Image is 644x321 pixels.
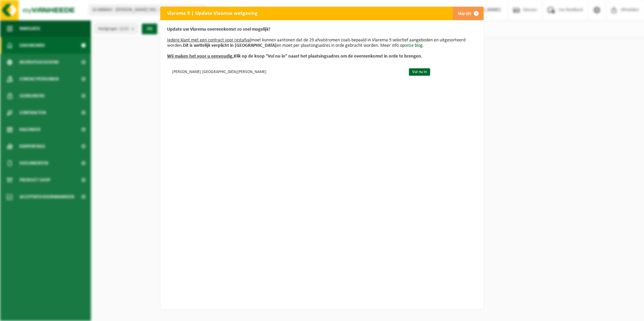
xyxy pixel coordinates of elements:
h2: Vlarema 9 | Update Vlaamse wetgeving [160,7,264,20]
b: Klik op de knop "Vul nu in" naast het plaatsingsadres om de overeenkomst in orde te brengen. [167,54,422,59]
b: Update uw Vlarema overeenkomst zo snel mogelijk! [167,27,270,32]
u: Wij maken het voor u eenvoudig. [167,54,234,59]
p: moet kunnen aantonen dat de 29 afvalstromen zoals bepaald in Vlarema 9 selectief aangeboden en ui... [167,27,477,59]
a: Vul nu in [409,68,430,76]
td: [PERSON_NAME] [GEOGRAPHIC_DATA][PERSON_NAME] [167,66,403,77]
button: Skip (0) [452,7,483,20]
a: onze blog. [405,43,424,48]
b: Dit is wettelijk verplicht in [GEOGRAPHIC_DATA] [183,43,277,48]
u: Iedere klant met een contract voor restafval [167,38,251,43]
